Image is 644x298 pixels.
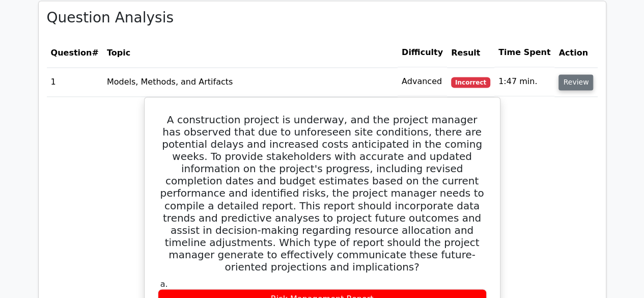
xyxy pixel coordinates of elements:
[554,38,597,67] th: Action
[51,48,92,58] span: Question
[558,74,593,90] button: Review
[494,38,554,67] th: Time Spent
[47,9,598,26] h3: Question Analysis
[160,279,168,288] span: a.
[494,67,554,96] td: 1:47 min.
[157,114,488,273] h5: A construction project is underway, and the project manager has observed that due to unforeseen s...
[47,67,103,96] td: 1
[451,77,490,87] span: Incorrect
[398,38,447,67] th: Difficulty
[103,38,398,67] th: Topic
[398,67,447,96] td: Advanced
[47,38,103,67] th: #
[447,38,494,67] th: Result
[103,67,398,96] td: Models, Methods, and Artifacts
